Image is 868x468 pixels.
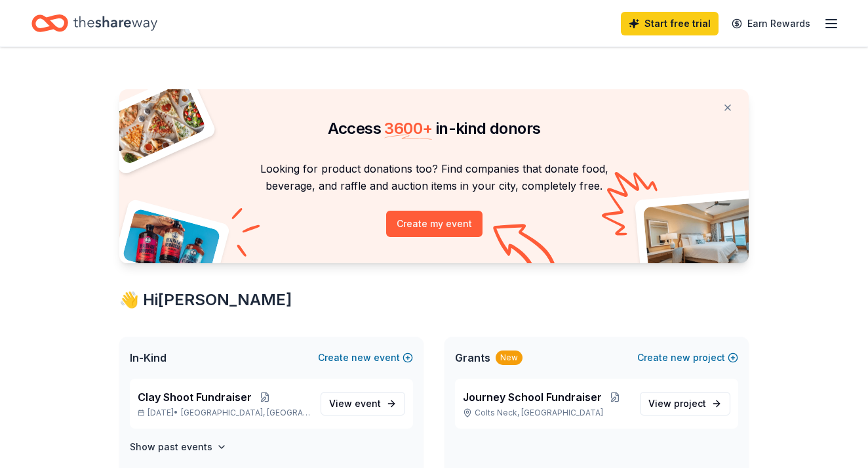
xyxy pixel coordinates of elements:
div: 👋 Hi [PERSON_NAME] [119,289,749,310]
button: Createnewproject [637,350,738,366]
span: View [329,396,381,412]
button: Create my event [386,211,483,237]
a: Earn Rewards [724,12,818,35]
a: Start free trial [621,12,719,35]
span: project [674,398,706,409]
span: Clay Shoot Fundraiser [138,389,252,405]
img: Pizza [105,81,207,165]
h4: Show past events [130,439,212,455]
span: event [355,398,381,409]
button: Createnewevent [318,350,413,366]
a: Home [31,8,157,39]
button: Show past events [130,439,227,455]
img: Curvy arrow [493,224,559,273]
p: [DATE] • [138,408,310,418]
span: [GEOGRAPHIC_DATA], [GEOGRAPHIC_DATA] [181,408,310,418]
span: Access in-kind donors [328,119,541,138]
span: new [351,350,371,366]
span: new [671,350,690,366]
a: View event [321,392,405,415]
span: 3600 + [384,119,432,138]
p: Colts Neck, [GEOGRAPHIC_DATA] [463,408,629,418]
span: Grants [455,350,490,366]
a: View project [640,392,730,415]
p: Looking for product donations too? Find companies that donate food, beverage, and raffle and auct... [135,160,733,195]
div: New [496,351,523,365]
span: In-Kind [130,350,167,366]
span: Journey School Fundraiser [463,389,602,405]
span: View [648,396,706,412]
